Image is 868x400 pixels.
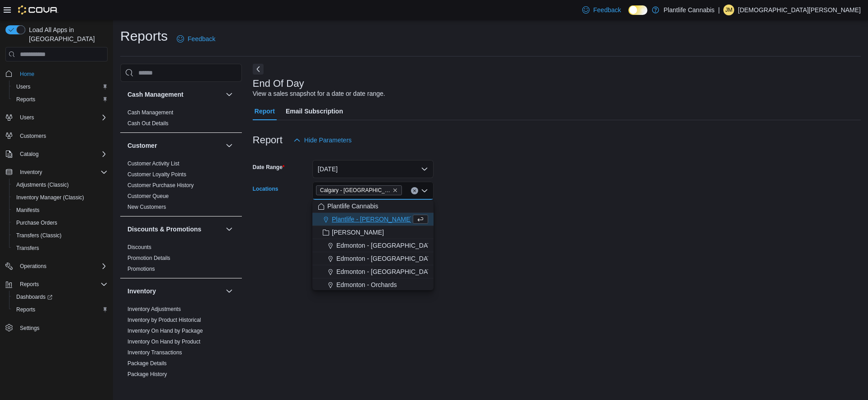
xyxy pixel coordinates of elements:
span: Manifests [13,205,108,216]
button: Purchase Orders [9,216,111,229]
span: Edmonton - Orchards [336,280,397,289]
span: Reports [16,96,35,103]
a: Reports [13,94,39,105]
a: Inventory by Product Historical [127,317,201,323]
a: Customer Loyalty Points [127,171,186,178]
span: Discounts [127,244,151,251]
span: Users [16,83,30,90]
button: Inventory Manager (Classic) [9,191,111,204]
a: Package History [127,371,167,377]
button: Clear input [411,187,418,194]
button: Manifests [9,204,111,216]
span: Reports [13,94,108,105]
span: Cash Out Details [127,120,169,127]
span: Purchase Orders [13,217,108,228]
span: Cash Management [127,109,173,116]
button: Cash Management [224,89,235,100]
span: JM [725,5,732,15]
a: Settings [16,323,43,334]
span: Promotion Details [127,254,170,262]
button: Edmonton - [GEOGRAPHIC_DATA] [312,265,434,278]
button: Users [9,80,111,93]
span: Product Expirations [127,381,175,389]
a: Cash Management [127,109,173,116]
span: Adjustments (Classic) [13,179,108,190]
span: Dashboards [16,293,52,301]
a: Reports [13,304,39,315]
span: New Customers [127,203,166,211]
a: Inventory Adjustments [127,306,181,312]
a: Transfers [13,243,42,254]
span: Edmonton - [GEOGRAPHIC_DATA] [336,254,437,263]
div: Customer [120,158,242,216]
span: Users [16,112,108,123]
span: Catalog [20,151,38,158]
span: Settings [20,325,39,332]
a: Cash Out Details [127,120,169,127]
img: Cova [18,5,58,14]
span: Customer Activity List [127,160,179,167]
span: Feedback [188,34,215,43]
span: Dashboards [13,292,108,302]
a: Customer Queue [127,193,169,199]
a: Promotion Details [127,255,170,261]
span: Transfers (Classic) [13,230,108,241]
a: Inventory Transactions [127,349,182,356]
span: Promotions [127,265,155,273]
button: Transfers (Classic) [9,229,111,242]
button: Adjustments (Classic) [9,179,111,191]
a: Dashboards [9,291,111,303]
span: Reports [16,279,108,290]
span: Purchase Orders [16,219,57,226]
span: Home [20,71,34,78]
a: Manifests [13,205,43,216]
button: Reports [9,93,111,106]
span: Transfers (Classic) [16,232,61,239]
span: Inventory On Hand by Product [127,338,200,345]
button: Edmonton - [GEOGRAPHIC_DATA] [312,252,434,265]
a: Home [16,69,38,80]
button: Home [2,67,111,80]
h3: End Of Day [253,78,304,89]
span: Plantlife - [PERSON_NAME] (Festival) [332,215,440,224]
div: Discounts & Promotions [120,242,242,278]
button: Reports [2,278,111,291]
h3: Discounts & Promotions [127,225,201,234]
button: Hide Parameters [290,131,355,149]
p: Plantlife Cannabis [664,5,715,15]
button: Inventory [2,166,111,179]
span: Inventory Manager (Classic) [16,194,84,201]
a: Transfers (Classic) [13,230,65,241]
button: Operations [16,261,50,272]
span: Settings [16,322,108,334]
button: Customers [2,129,111,142]
a: Purchase Orders [13,217,61,228]
button: Customer [224,140,235,151]
span: Inventory Adjustments [127,306,181,313]
button: Catalog [2,148,111,160]
div: Jaina Macdonald [723,5,734,15]
h1: Reports [120,27,168,45]
button: [PERSON_NAME] [312,226,434,239]
div: Cash Management [120,107,242,132]
label: Date Range [253,164,285,171]
span: Inventory On Hand by Package [127,327,203,334]
button: Reports [16,279,42,290]
span: Report [255,102,275,120]
span: Transfers [13,243,108,254]
span: Package History [127,371,167,378]
span: Calgary - [GEOGRAPHIC_DATA] [320,186,391,195]
button: Inventory [16,167,46,178]
button: Cash Management [127,90,222,99]
span: Transfers [16,245,39,252]
span: Customers [16,130,108,141]
p: [DEMOGRAPHIC_DATA][PERSON_NAME] [738,5,861,15]
button: Inventory [224,286,235,296]
button: Transfers [9,242,111,254]
button: [DATE] [312,160,434,178]
span: Calgary - Harvest Hills [316,185,402,195]
button: Next [253,64,264,75]
a: Users [13,81,34,92]
a: Package Details [127,360,167,367]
